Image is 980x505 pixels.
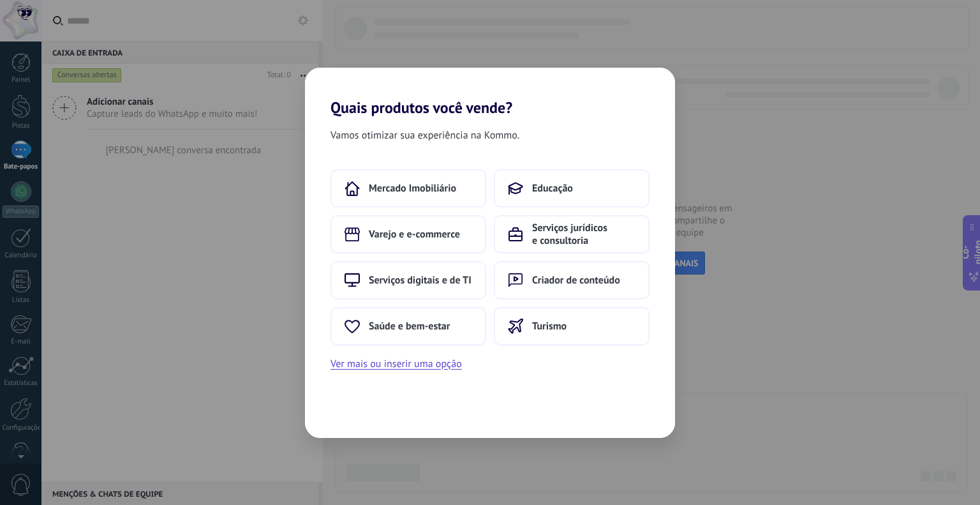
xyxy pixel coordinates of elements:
[369,274,471,287] font: Serviços digitais e de TI
[494,261,650,299] button: Criador de conteúdo
[532,320,567,333] font: Turismo
[330,129,519,142] font: Vamos otimizar sua experiência na Kommo.
[494,169,650,207] button: Educação
[369,182,456,195] font: Mercado Imobiliário
[494,215,650,253] button: Serviços jurídicos e consultoria
[369,228,460,241] font: Varejo e e-commerce
[330,169,486,207] button: Mercado Imobiliário
[330,307,486,345] button: Saúde e bem-estar
[532,222,607,247] font: Serviços jurídicos e consultoria
[369,320,450,333] font: Saúde e bem-estar
[494,307,650,345] button: Turismo
[532,274,620,287] font: Criador de conteúdo
[330,98,512,117] font: Quais produtos você vende?
[532,182,573,195] font: Educação
[330,356,462,372] button: Ver mais ou inserir uma opção
[330,261,486,299] button: Serviços digitais e de TI
[330,215,486,253] button: Varejo e e-commerce
[330,358,462,370] font: Ver mais ou inserir uma opção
